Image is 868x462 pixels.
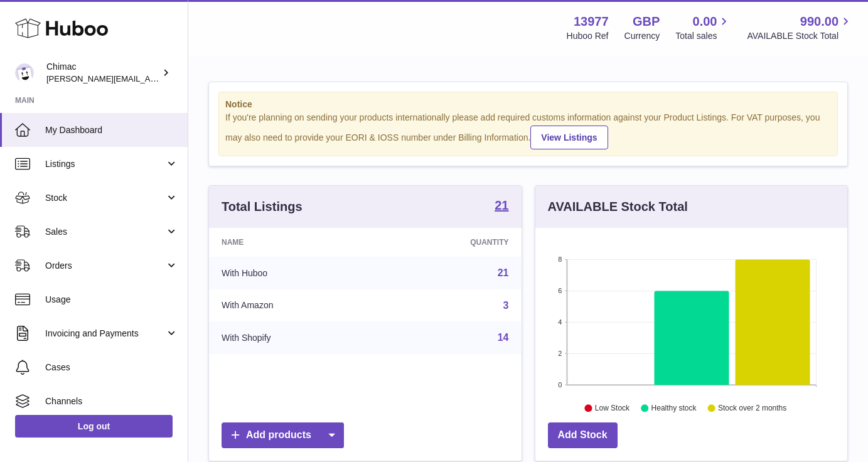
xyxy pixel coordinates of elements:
span: Orders [45,260,165,272]
a: 3 [503,300,509,311]
td: With Huboo [209,257,380,289]
span: Invoicing and Payments [45,328,165,340]
strong: GBP [633,13,660,30]
h3: AVAILABLE Stock Total [548,198,688,215]
span: Sales [45,226,165,238]
th: Quantity [380,228,521,257]
a: 21 [495,199,508,214]
a: 21 [498,267,509,278]
text: 6 [558,287,562,294]
a: View Listings [530,126,608,149]
a: 14 [498,332,509,343]
text: 0 [558,381,562,389]
strong: Notice [225,99,831,110]
img: ellen@chimac.ie [15,63,34,82]
div: Huboo Ref [567,30,609,42]
strong: 21 [495,199,508,212]
span: AVAILABLE Stock Total [747,30,853,42]
td: With Shopify [209,321,380,354]
text: Low Stock [594,404,630,412]
text: 8 [558,255,562,263]
td: With Amazon [209,289,380,322]
a: 990.00 AVAILABLE Stock Total [747,13,853,42]
text: 2 [558,350,562,357]
th: Name [209,228,380,257]
span: Channels [45,395,178,407]
div: Chimac [46,61,159,85]
span: Stock [45,192,165,204]
a: 0.00 Total sales [675,13,731,42]
div: If you're planning on sending your products internationally please add required customs informati... [225,112,831,149]
a: Log out [15,415,173,438]
text: Healthy stock [651,404,697,412]
strong: 13977 [574,13,609,30]
h3: Total Listings [222,198,303,215]
a: Add products [222,422,344,448]
div: Currency [624,30,660,42]
span: Usage [45,294,178,306]
span: 0.00 [693,13,717,30]
span: Cases [45,362,178,373]
a: Add Stock [548,422,618,448]
span: Total sales [675,30,731,42]
span: Listings [45,158,165,170]
span: 990.00 [800,13,839,30]
span: [PERSON_NAME][EMAIL_ADDRESS][DOMAIN_NAME] [46,73,252,83]
text: 4 [558,318,562,326]
text: Stock over 2 months [718,404,786,412]
span: My Dashboard [45,124,178,136]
